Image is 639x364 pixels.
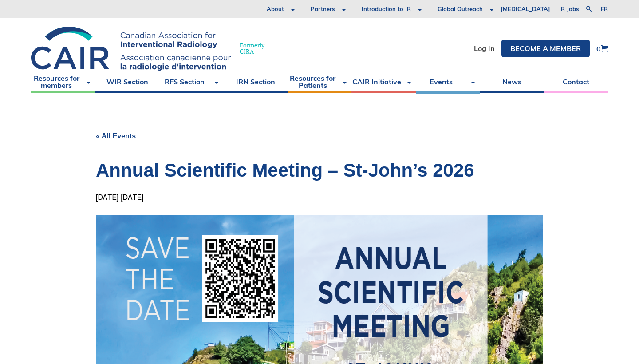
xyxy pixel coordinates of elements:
[96,132,136,140] a: « All Events
[288,71,351,93] a: Resources for Patients
[501,40,590,57] a: Become a member
[96,194,143,201] div: -
[31,27,273,71] a: FormerlyCIRA
[474,45,495,52] a: Log In
[416,71,480,93] a: Events
[601,6,608,12] a: fr
[240,42,264,55] span: Formerly CIRA
[223,71,287,93] a: IRN Section
[31,71,95,93] a: Resources for members
[96,158,543,183] h1: Annual Scientific Meeting – St-John’s 2026
[351,71,415,93] a: CAIR Initiative
[596,45,608,52] a: 0
[121,194,143,201] span: [DATE]
[480,71,544,93] a: News
[544,71,608,93] a: Contact
[95,71,159,93] a: WIR Section
[96,194,118,201] span: [DATE]
[31,27,231,71] img: CIRA
[159,71,223,93] a: RFS Section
